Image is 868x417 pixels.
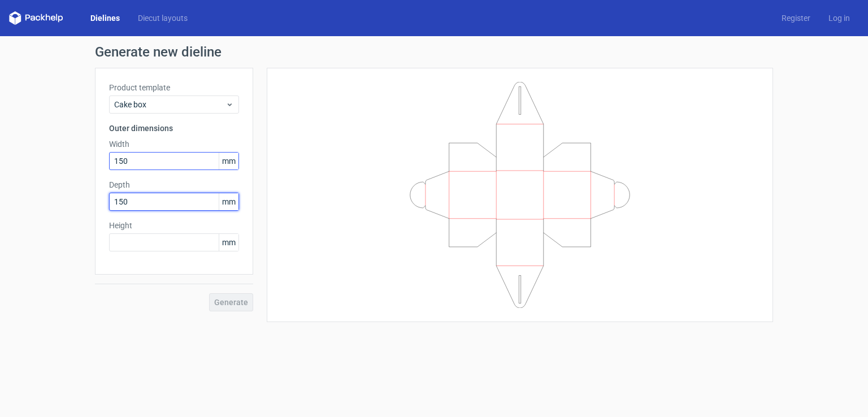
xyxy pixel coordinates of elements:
[219,153,238,170] span: mm
[219,234,238,251] span: mm
[109,138,239,150] label: Width
[109,82,239,93] label: Product template
[772,12,819,24] a: Register
[219,193,238,210] span: mm
[109,179,239,190] label: Depth
[114,99,225,110] span: Cake box
[109,220,239,231] label: Height
[819,12,859,24] a: Log in
[129,12,197,24] a: Diecut layouts
[109,123,239,134] h3: Outer dimensions
[81,12,129,24] a: Dielines
[95,45,773,59] h1: Generate new dieline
